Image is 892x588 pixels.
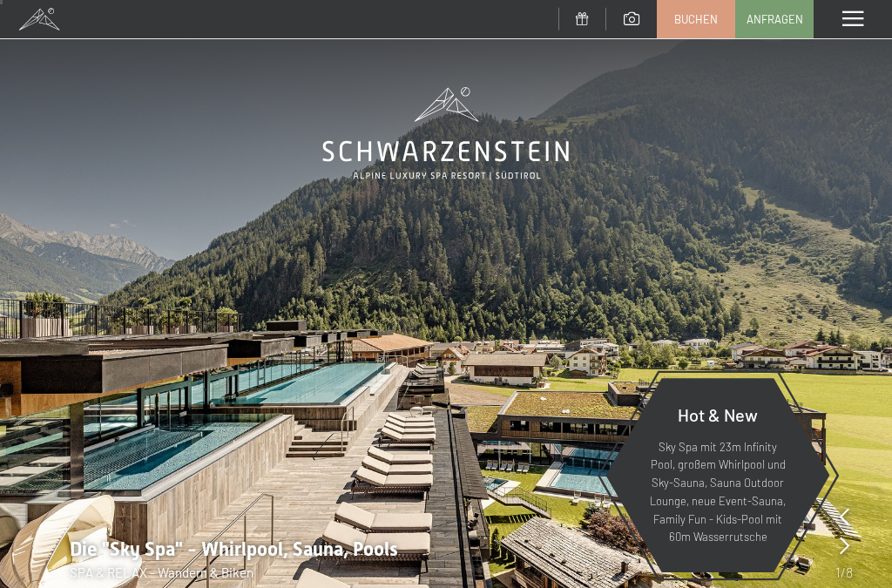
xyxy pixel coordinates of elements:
span: 1 [835,563,841,582]
span: Anfragen [747,11,803,27]
a: Buchen [658,1,734,37]
span: / [841,563,846,582]
span: Hot & New [678,404,758,425]
span: 8 [846,563,853,582]
a: Anfragen [736,1,813,37]
span: SPA & RELAX - Wandern & Biken [70,564,253,580]
span: Die "Sky Spa" - Whirlpool, Sauna, Pools [70,538,398,560]
a: Hot & New Sky Spa mit 23m Infinity Pool, großem Whirlpool und Sky-Sauna, Sauna Outdoor Lounge, ne... [605,377,831,573]
p: Sky Spa mit 23m Infinity Pool, großem Whirlpool und Sky-Sauna, Sauna Outdoor Lounge, neue Event-S... [648,438,787,547]
span: Buchen [674,11,718,27]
